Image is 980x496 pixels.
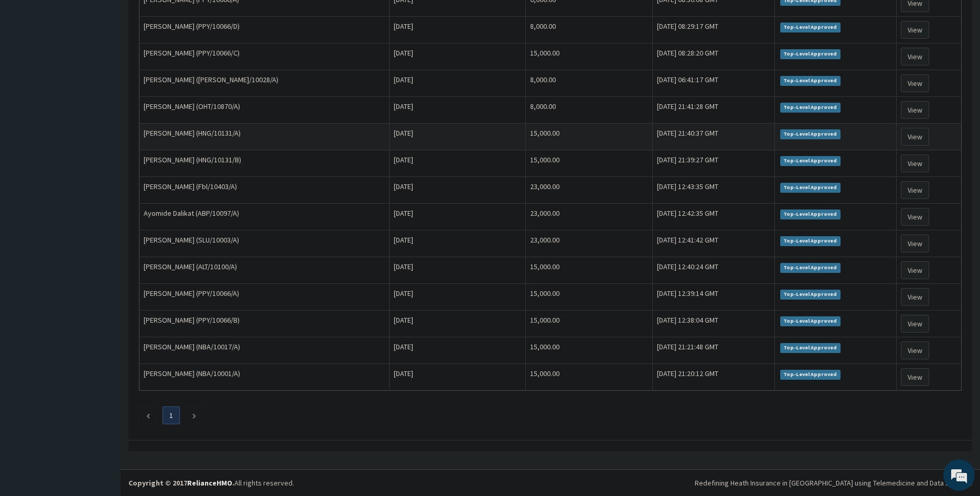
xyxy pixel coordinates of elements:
td: [DATE] [389,43,526,70]
td: 15,000.00 [526,337,653,364]
span: Top-Level Approved [780,76,841,85]
a: View [901,315,929,333]
td: 8,000.00 [526,97,653,124]
td: [DATE] 21:21:48 GMT [653,337,775,364]
td: [DATE] 12:43:35 GMT [653,177,775,204]
td: [DATE] [389,311,526,337]
td: [PERSON_NAME] (Fbl/10403/A) [139,177,390,204]
a: View [901,101,929,119]
span: Top-Level Approved [780,129,841,139]
td: [PERSON_NAME] (PPY/10066/A) [139,284,390,311]
a: View [901,21,929,39]
td: [DATE] [389,204,526,230]
a: View [901,74,929,92]
span: Top-Level Approved [780,183,841,192]
td: [DATE] [389,284,526,311]
span: Top-Level Approved [780,156,841,166]
td: [DATE] [389,17,526,43]
a: Next page [192,411,197,420]
a: View [901,181,929,199]
td: [PERSON_NAME] (SLU/10003/A) [139,230,390,257]
td: 15,000.00 [526,311,653,337]
td: [PERSON_NAME] (NBA/10001/A) [139,364,390,391]
td: [DATE] 12:38:04 GMT [653,311,775,337]
td: [PERSON_NAME] (HNG/10131/A) [139,124,390,150]
span: Top-Level Approved [780,316,841,326]
td: [PERSON_NAME] (PPY/10066/B) [139,311,390,337]
td: [DATE] 12:40:24 GMT [653,257,775,284]
td: [DATE] 06:41:17 GMT [653,70,775,97]
td: 15,000.00 [526,284,653,311]
td: [DATE] 08:29:17 GMT [653,17,775,43]
a: View [901,235,929,252]
td: [PERSON_NAME] (OHT/10870/A) [139,97,390,124]
td: 15,000.00 [526,150,653,177]
td: 15,000.00 [526,124,653,150]
footer: All rights reserved. [121,469,980,496]
td: [DATE] [389,150,526,177]
td: 15,000.00 [526,364,653,391]
td: [DATE] 12:39:14 GMT [653,284,775,311]
span: Top-Level Approved [780,343,841,352]
a: RelianceHMO [187,478,232,488]
td: [DATE] [389,364,526,391]
div: Minimize live chat window [172,5,197,30]
span: Top-Level Approved [780,290,841,299]
span: Top-Level Approved [780,210,841,219]
span: Top-Level Approved [780,263,841,272]
td: [DATE] 08:28:20 GMT [653,43,775,70]
td: [DATE] [389,230,526,257]
strong: Copyright © 2017 . [128,478,234,488]
span: Top-Level Approved [780,236,841,246]
span: We're online! [61,132,145,238]
td: [DATE] 12:41:42 GMT [653,230,775,257]
td: [DATE] 21:41:28 GMT [653,97,775,124]
span: Top-Level Approved [780,49,841,59]
td: [DATE] [389,124,526,150]
a: Previous page [146,411,150,420]
td: [PERSON_NAME] (PPY/10066/D) [139,17,390,43]
a: View [901,341,929,359]
td: [PERSON_NAME] (HNG/10131/B) [139,150,390,177]
td: [PERSON_NAME] (ALT/10100/A) [139,257,390,284]
a: View [901,48,929,65]
td: 23,000.00 [526,204,653,230]
span: Top-Level Approved [780,370,841,379]
td: [DATE] 21:40:37 GMT [653,124,775,150]
td: 15,000.00 [526,257,653,284]
a: View [901,128,929,146]
a: View [901,208,929,226]
img: d_794563401_company_1708531726252_794563401 [19,52,42,79]
a: View [901,261,929,279]
td: 8,000.00 [526,70,653,97]
a: View [901,368,929,386]
td: [PERSON_NAME] (NBA/10017/A) [139,337,390,364]
a: Page 1 is your current page [169,411,173,420]
td: [DATE] [389,257,526,284]
textarea: Type your message and hit 'Enter' [5,286,200,323]
td: 8,000.00 [526,17,653,43]
td: [DATE] 12:42:35 GMT [653,204,775,230]
td: 15,000.00 [526,43,653,70]
td: [PERSON_NAME] (PPY/10066/C) [139,43,390,70]
td: [DATE] [389,177,526,204]
a: View [901,155,929,172]
td: 23,000.00 [526,177,653,204]
div: Redefining Heath Insurance in [GEOGRAPHIC_DATA] using Telemedicine and Data Science! [695,478,972,488]
td: [DATE] [389,70,526,97]
td: [DATE] 21:39:27 GMT [653,150,775,177]
td: [DATE] 21:20:12 GMT [653,364,775,391]
td: [DATE] [389,337,526,364]
div: Chat with us now [55,59,176,72]
span: Top-Level Approved [780,103,841,112]
td: [DATE] [389,97,526,124]
td: 23,000.00 [526,230,653,257]
td: Ayomide Dalikat (ABP/10097/A) [139,204,390,230]
a: View [901,288,929,306]
span: Top-Level Approved [780,23,841,32]
td: [PERSON_NAME] ([PERSON_NAME]/10028/A) [139,70,390,97]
